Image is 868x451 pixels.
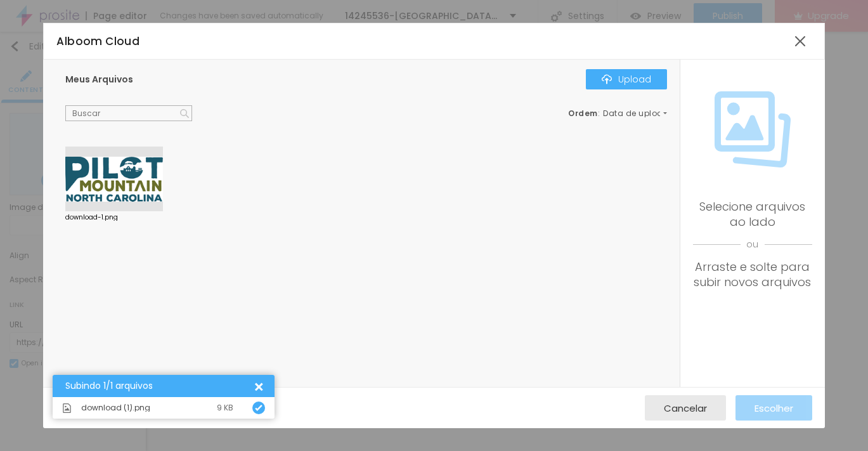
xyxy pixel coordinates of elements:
button: IconeUpload [586,69,667,89]
div: download-1.png [65,214,163,221]
div: 9 KB [217,404,233,412]
span: Meus Arquivos [65,73,133,86]
button: Cancelar [645,395,726,421]
img: Icone [715,91,791,167]
span: Cancelar [664,403,707,414]
span: download (1).png [81,404,150,412]
img: Icone [602,74,612,84]
button: Escolher [735,395,812,421]
span: Alboom Cloud [56,34,139,49]
img: Icone [62,403,72,413]
div: Upload [602,74,651,84]
span: Escolher [755,403,793,414]
span: Data de upload [603,110,669,117]
span: ou [693,230,812,259]
input: Buscar [65,105,192,122]
div: Selecione arquivos ao lado Arraste e solte para subir novos arquivos [693,199,812,290]
span: Ordem [568,108,598,119]
div: Subindo 1/1 arquivos [65,381,252,391]
img: Icone [255,404,262,412]
div: : [568,110,667,117]
img: Icone [180,109,189,118]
